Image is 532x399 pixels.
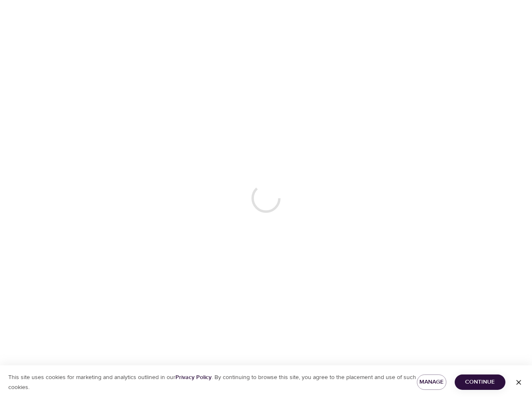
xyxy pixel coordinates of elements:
[424,377,440,387] span: Manage
[175,374,212,381] a: Privacy Policy
[417,374,446,390] button: Manage
[455,374,505,390] button: Continue
[461,377,499,387] span: Continue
